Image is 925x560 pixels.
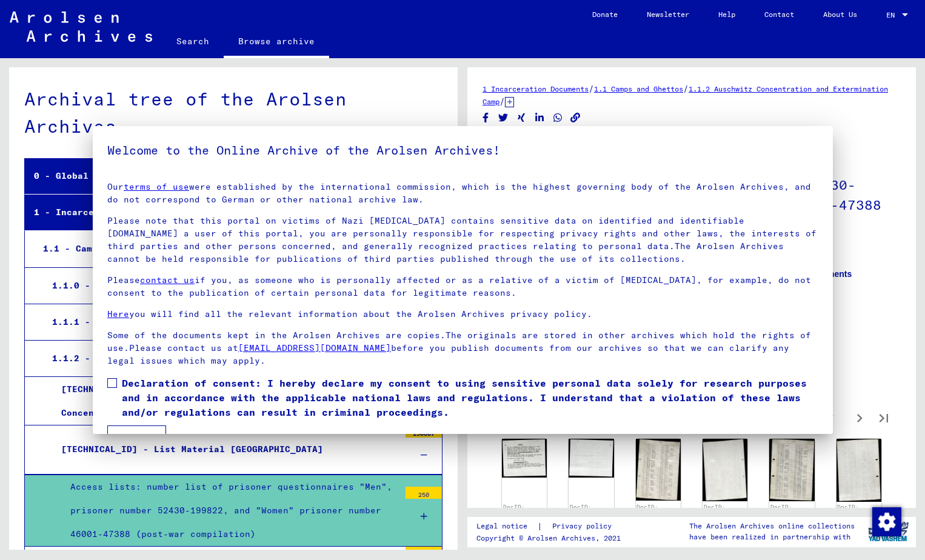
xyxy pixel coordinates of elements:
[107,181,818,206] p: Our were established by the international commission, which is the highest governing body of the ...
[872,507,901,536] img: Change consent
[140,275,195,285] a: contact us
[107,308,818,321] p: you will find all the relevant information about the Arolsen Archives privacy policy.
[107,274,818,299] p: Please if you, as someone who is personally affected or as a relative of a victim of [MEDICAL_DAT...
[107,425,166,448] button: I agree
[107,329,818,367] p: Some of the documents kept in the Arolsen Archives are copies.The originals are stored in other a...
[107,308,129,319] a: Here
[872,507,901,536] div: Change consent
[122,376,818,419] span: Declaration of consent: I hereby declare my consent to using sensitive personal data solely for r...
[124,181,189,192] a: terms of use
[238,342,391,353] a: [EMAIL_ADDRESS][DOMAIN_NAME]
[107,141,818,160] h5: Welcome to the Online Archive of the Arolsen Archives!
[107,215,818,265] p: Please note that this portal on victims of Nazi [MEDICAL_DATA] contains sensitive data on identif...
